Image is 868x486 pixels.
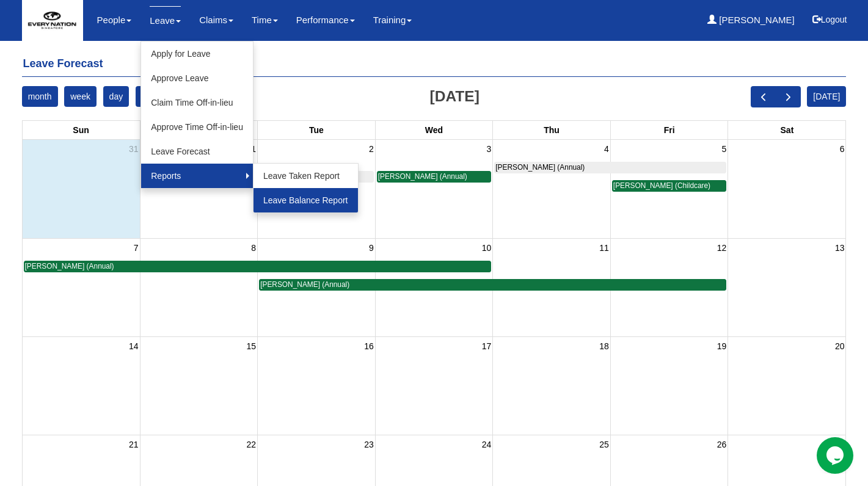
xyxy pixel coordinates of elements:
span: 11 [598,241,610,255]
button: prev [751,86,776,107]
a: [PERSON_NAME] (Childcare) [612,180,727,192]
a: Claim Time Off-in-lieu [141,90,253,115]
span: Sun [73,125,89,135]
span: 1 [250,142,257,156]
span: 22 [246,437,258,452]
a: [PERSON_NAME] (Annual) [494,162,726,173]
span: 4 [603,142,610,156]
span: 31 [128,142,140,156]
span: Sat [781,125,794,135]
span: 5 [721,142,728,156]
span: Tue [309,125,324,135]
a: Training [373,6,412,34]
a: Approve Leave [141,66,253,90]
a: Leave Forecast [141,139,253,164]
a: Reports [141,164,253,188]
h2: [DATE] [430,89,480,105]
a: Time [252,6,278,34]
a: [PERSON_NAME] (Annual) [377,171,492,183]
a: Approve Time Off-in-lieu [141,115,253,139]
h4: Leave Forecast [22,52,847,77]
a: Apply for Leave [141,42,253,66]
span: 10 [481,241,493,255]
span: [PERSON_NAME] (Annual) [25,262,114,270]
a: Performance [296,6,355,34]
span: 19 [716,339,728,354]
span: 14 [128,339,140,354]
a: [PERSON_NAME] [707,6,795,34]
button: day [103,86,129,107]
button: week [64,86,97,107]
span: [PERSON_NAME] (Annual) [495,163,585,172]
span: 9 [368,241,375,255]
span: 6 [839,142,846,156]
a: [PERSON_NAME] (Annual) [259,279,726,291]
span: 25 [598,437,610,452]
span: 21 [128,437,140,452]
button: Logout [804,5,856,34]
span: 18 [598,339,610,354]
button: [DATE] [807,86,846,107]
a: Leave Balance Report [253,188,358,212]
span: 8 [250,241,257,255]
span: [PERSON_NAME] (Childcare) [613,181,710,190]
span: 12 [716,241,728,255]
a: People [97,6,132,34]
span: 23 [363,437,375,452]
span: [PERSON_NAME] (Annual) [378,172,467,181]
span: 16 [363,339,375,354]
span: 3 [485,142,492,156]
span: 2 [368,142,375,156]
button: next [776,86,801,107]
a: Claims [199,6,233,34]
span: 20 [834,339,846,354]
a: Leave [150,6,181,35]
iframe: chat widget [817,437,856,474]
span: 13 [834,241,846,255]
span: [PERSON_NAME] (Annual) [260,280,349,289]
span: 24 [481,437,493,452]
span: 7 [133,241,140,255]
button: month [22,86,58,107]
button: list [136,86,158,107]
span: 17 [481,339,493,354]
a: Leave Taken Report [253,164,358,188]
span: Fri [664,125,675,135]
a: [PERSON_NAME] (Annual) [24,261,492,272]
span: Thu [544,125,560,135]
span: 15 [246,339,258,354]
span: 26 [716,437,728,452]
span: Wed [425,125,443,135]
